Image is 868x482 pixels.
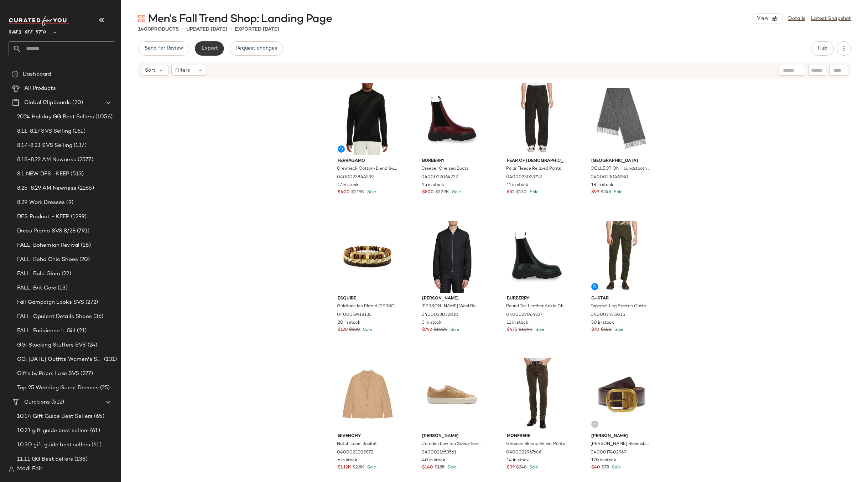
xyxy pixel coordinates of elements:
[144,46,183,51] span: Send for Review
[77,184,94,193] span: (2265)
[337,441,377,447] span: Notch Lapel Jacket
[103,355,117,364] span: (131)
[9,466,14,472] img: svg%3e
[338,457,357,464] span: 6 in stock
[362,328,372,332] span: Sale
[507,320,528,326] span: 11 in stock
[17,170,69,178] span: 8.1 NEW DFS -KEEP
[817,46,827,51] span: Hub
[56,284,68,292] span: (13)
[591,327,599,333] span: $70
[421,303,482,310] span: [PERSON_NAME] Wool Bomber Jacket
[501,221,573,293] img: 0400022064237_VINE
[591,296,651,302] span: G-Star
[17,256,78,264] span: FALL: Boho Chic Shoes
[175,67,190,74] span: Filters
[501,83,573,155] img: 0400023033722_IRON
[17,241,79,250] span: FALL: Bohemian Revival
[534,328,544,332] span: Sale
[433,327,447,333] span: $1.85K
[422,320,442,326] span: 3 in stock
[366,190,376,195] span: Sale
[201,46,218,51] span: Export
[17,270,60,278] span: FALL: Bold Glam
[507,327,517,333] span: $475
[351,189,364,196] span: $1.19K
[601,189,611,196] span: $248
[451,190,461,195] span: Sale
[435,465,445,471] span: $185
[230,41,283,56] button: Request changes
[50,398,64,406] span: (512)
[17,213,69,221] span: DFS Product - KEEP
[138,26,179,33] div: Products
[421,450,456,456] span: 0400021653561
[507,158,567,164] span: Fear of [DEMOGRAPHIC_DATA] Essentials
[337,174,374,181] span: 0400023844539
[516,465,526,471] span: $248
[17,355,103,364] span: GG: [DATE] Outfits Women's SVS
[586,221,657,293] img: 0400024319215_DARKBRONZE
[591,465,600,471] span: $40
[366,465,376,470] span: Sale
[17,113,94,121] span: 2024 Holiday GG Best Sellers
[79,370,93,378] span: (277)
[421,312,458,318] span: 0400023032810
[138,27,151,32] span: 1400
[416,83,488,155] img: 0400022064222_PLUM
[337,303,397,310] span: Goldtone Ion Plated [PERSON_NAME] & Brown Tiger's Eye Stretch Bracelet
[332,83,404,155] img: 0400023844539_BLACK
[24,398,50,406] span: Curations
[65,199,73,207] span: (9)
[337,312,371,318] span: 0400019918133
[71,127,85,135] span: (161)
[591,303,651,310] span: Tapered-Leg Stretch Cotton Cargo Pants
[591,450,626,456] span: 0400017402969
[78,256,90,264] span: (20)
[811,41,834,56] button: Hub
[84,298,98,307] span: (272)
[586,83,657,155] img: 0400023046280_GUNMETAL
[449,328,459,332] span: Sale
[338,433,398,440] span: Givenchy
[235,26,279,33] p: Exported [DATE]
[422,457,445,464] span: 40 in stock
[17,412,93,421] span: 10.14 Gift Guide Best Sellers
[421,174,458,181] span: 0400022064222
[17,384,99,392] span: Top 25 Wedding Guest Dresses
[506,312,542,318] span: 0400022064237
[422,433,482,440] span: [PERSON_NAME]
[17,465,42,473] span: Madi Fair
[17,184,77,193] span: 8.25-8.29 AM Newness
[236,46,277,51] span: Request changes
[93,412,104,421] span: (65)
[338,182,359,189] span: 17 in stock
[338,465,351,471] span: $1.12K
[353,465,364,471] span: $2.8K
[507,465,515,471] span: $99
[11,71,19,78] img: svg%3e
[17,370,79,378] span: Gifts by Price: Luxe SVS
[337,166,397,172] span: Crewneck Cotton-Blend Sweater
[506,441,565,447] span: Greyson Skinny Velvet Pants
[24,84,56,93] span: All Products
[72,142,87,150] span: (137)
[73,455,88,463] span: (138)
[602,465,609,471] span: $78
[138,15,145,22] img: svg%3e
[506,174,542,181] span: 0400023033722
[601,327,612,333] span: $150
[591,457,616,464] span: 120 in stock
[591,441,651,447] span: [PERSON_NAME] Reversible Leather Belt
[76,156,93,164] span: (2577)
[182,25,183,34] span: •
[612,190,623,195] span: Sale
[422,296,482,302] span: [PERSON_NAME]
[69,213,87,221] span: (1299)
[17,142,72,150] span: 8.17-8.23 SVS Selling
[528,190,539,195] span: Sale
[17,199,65,207] span: 8.29 Work Dresses
[89,427,100,435] span: (61)
[17,341,86,349] span: GG: Stocking Stuffers SVS
[422,182,444,189] span: 25 in stock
